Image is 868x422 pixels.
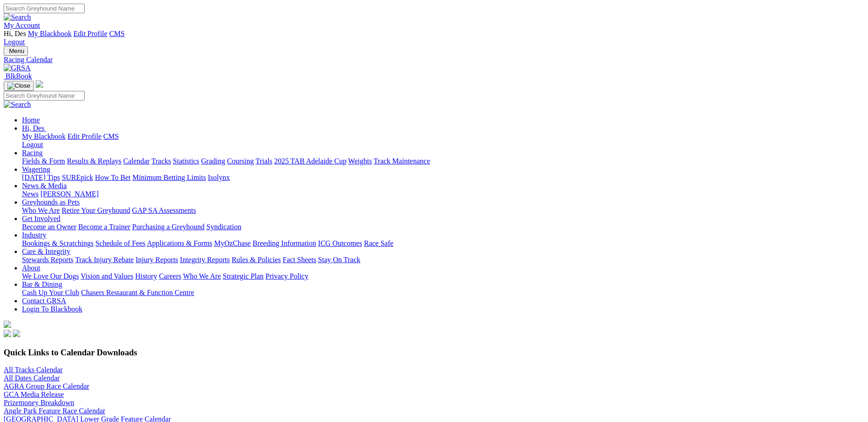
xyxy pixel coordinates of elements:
[109,30,125,37] a: CMS
[4,64,31,72] img: GRSA
[22,289,79,296] a: Cash Up Your Club
[22,165,50,173] a: Wagering
[208,174,230,181] a: Isolynx
[22,289,864,297] div: Bar & Dining
[283,256,316,264] a: Fact Sheets
[22,198,80,206] a: Greyhounds as Pets
[180,256,230,264] a: Integrity Reports
[135,256,178,264] a: Injury Reports
[22,215,60,222] a: Get Involved
[22,223,864,231] div: Get Involved
[4,13,31,21] img: Search
[22,280,62,288] a: Bar & Dining
[73,30,107,37] a: Edit Profile
[22,239,93,247] a: Bookings & Scratchings
[223,272,264,280] a: Strategic Plan
[318,256,360,264] a: Stay On Track
[22,272,79,280] a: We Love Our Dogs
[4,407,105,415] a: Angle Park Feature Race Calendar
[4,91,85,100] input: Search
[4,4,85,13] input: Search
[22,124,44,132] span: Hi, Des
[22,223,76,231] a: Become an Owner
[5,72,32,80] span: BlkBook
[22,206,60,214] a: Who We Are
[4,30,864,46] div: My Account
[265,272,308,280] a: Privacy Policy
[318,239,362,247] a: ICG Outcomes
[7,82,30,90] img: Close
[4,100,31,109] img: Search
[78,223,130,231] a: Become a Trainer
[28,30,72,37] a: My Blackbook
[4,348,864,358] h3: Quick Links to Calendar Downloads
[4,321,11,328] img: logo-grsa-white.png
[67,157,121,165] a: Results & Replays
[22,157,65,165] a: Fields & Form
[4,330,11,337] img: facebook.svg
[22,231,46,239] a: Industry
[4,21,40,29] a: My Account
[374,157,430,165] a: Track Maintenance
[4,38,25,46] a: Logout
[22,174,864,182] div: Wagering
[22,264,40,272] a: About
[22,297,66,305] a: Contact GRSA
[36,80,43,88] img: logo-grsa-white.png
[9,47,24,54] span: Menu
[206,223,241,231] a: Syndication
[95,239,145,247] a: Schedule of Fees
[147,239,212,247] a: Applications & Forms
[348,157,372,165] a: Weights
[22,149,43,157] a: Racing
[103,132,119,140] a: CMS
[4,382,89,390] a: AGRA Group Race Calendar
[22,132,864,149] div: Hi, Des
[364,239,393,247] a: Race Safe
[132,174,206,181] a: Minimum Betting Limits
[201,157,225,165] a: Grading
[255,157,272,165] a: Trials
[62,174,93,181] a: SUREpick
[81,289,194,296] a: Chasers Restaurant & Function Centre
[232,256,281,264] a: Rules & Policies
[22,182,67,190] a: News & Media
[22,157,864,165] div: Racing
[81,272,133,280] a: Vision and Values
[4,46,28,56] button: Toggle navigation
[22,272,864,280] div: About
[183,272,221,280] a: Who We Are
[95,174,131,181] a: How To Bet
[75,256,134,264] a: Track Injury Rebate
[159,272,181,280] a: Careers
[123,157,150,165] a: Calendar
[4,56,864,64] a: Racing Calendar
[68,132,102,140] a: Edit Profile
[4,72,32,80] a: BlkBook
[22,141,43,148] a: Logout
[132,223,205,231] a: Purchasing a Greyhound
[173,157,199,165] a: Statistics
[151,157,171,165] a: Tracks
[4,399,74,406] a: Prizemoney Breakdown
[214,239,251,247] a: MyOzChase
[22,305,82,313] a: Login To Blackbook
[22,190,864,198] div: News & Media
[22,132,66,140] a: My Blackbook
[22,124,46,132] a: Hi, Des
[22,206,864,215] div: Greyhounds as Pets
[22,174,60,181] a: [DATE] Tips
[22,116,40,124] a: Home
[62,206,130,214] a: Retire Your Greyhound
[22,256,864,264] div: Care & Integrity
[253,239,316,247] a: Breeding Information
[4,81,34,91] button: Toggle navigation
[22,256,73,264] a: Stewards Reports
[13,330,20,337] img: twitter.svg
[4,30,26,37] span: Hi, Des
[22,239,864,248] div: Industry
[135,272,157,280] a: History
[4,390,64,398] a: GCA Media Release
[132,206,196,214] a: GAP SA Assessments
